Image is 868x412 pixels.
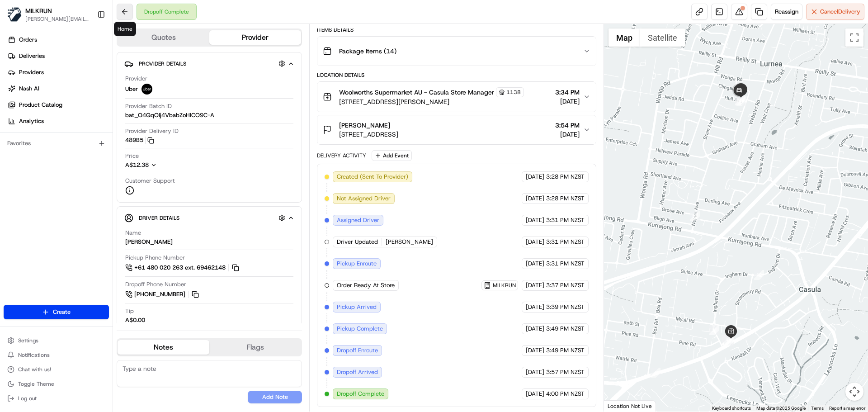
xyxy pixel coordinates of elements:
span: [DATE] [526,325,544,333]
span: Log out [18,395,37,402]
span: [STREET_ADDRESS] [339,130,398,139]
span: Assigned Driver [337,216,379,224]
button: Driver Details [124,210,294,225]
a: Deliveries [4,49,113,63]
button: A$12.38 [125,161,205,169]
span: Not Assigned Driver [337,194,391,203]
div: A$0.00 [125,316,145,324]
span: Providers [19,68,44,76]
a: [PHONE_NUMBER] [125,289,200,299]
span: 3:49 PM NZST [546,325,585,333]
div: 12 [754,270,764,280]
span: Analytics [19,117,44,125]
span: [PERSON_NAME] [339,121,390,130]
div: Home [114,22,136,36]
span: [DATE] [526,368,544,376]
button: MILKRUN [25,6,52,15]
span: Cancel Delivery [820,8,860,16]
div: [PERSON_NAME] [125,238,173,246]
span: Reassign [775,8,798,16]
span: Nash AI [19,85,39,93]
span: Pickup Complete [337,325,383,333]
img: Google [606,400,636,412]
button: Toggle Theme [4,378,109,390]
div: 4 [651,368,660,378]
button: Notes [118,340,209,355]
a: +61 480 020 263 ext. 69462148 [125,263,241,273]
span: Provider Delivery ID [125,127,179,135]
span: [DATE] [526,194,544,203]
span: MILKRUN [493,282,516,289]
span: Chat with us! [18,366,51,373]
span: 3:57 PM NZST [546,368,585,376]
span: Price [125,152,139,160]
a: Analytics [4,114,113,128]
img: MILKRUN [7,7,22,22]
span: Map data ©2025 Google [756,406,806,411]
span: Created (Sent To Provider) [337,173,408,181]
span: Dropoff Arrived [337,368,378,376]
span: [PHONE_NUMBER] [134,290,185,298]
button: Flags [209,340,301,355]
a: Nash AI [4,81,113,96]
span: Package Items ( 14 ) [339,47,396,56]
a: Terms (opens in new tab) [811,406,824,411]
span: Pickup Enroute [337,260,377,268]
div: Location Not Live [604,400,656,412]
span: Dropoff Phone Number [125,280,186,289]
button: Package Items (14) [317,37,595,66]
span: Product Catalog [19,101,62,109]
span: Uber [125,85,138,93]
button: Keyboard shortcuts [712,405,751,412]
a: Providers [4,65,113,80]
div: 5 [722,336,731,346]
span: Pickup Phone Number [125,254,185,262]
span: 3:37 PM NZST [546,281,585,289]
span: 3:31 PM NZST [546,238,585,246]
span: Toggle Theme [18,380,54,388]
span: [DATE] [555,130,580,139]
button: Settings [4,334,109,347]
button: Notifications [4,349,109,361]
span: +61 480 020 263 ext. 69462148 [134,264,226,272]
span: 4:00 PM NZST [546,390,585,398]
span: [DATE] [526,260,544,268]
div: Favorites [4,136,109,151]
div: 8 [722,335,732,345]
img: uber-new-logo.jpeg [142,84,152,95]
span: 3:54 PM [555,121,580,130]
span: Create [53,308,71,316]
button: Toggle fullscreen view [845,28,863,47]
button: [PERSON_NAME][EMAIL_ADDRESS][DOMAIN_NAME] [25,15,90,23]
span: [DATE] [526,216,544,224]
span: bat_O4QqOIj4VbabZoHICO9C-A [125,111,214,119]
button: MILKRUNMILKRUN[PERSON_NAME][EMAIL_ADDRESS][DOMAIN_NAME] [4,4,94,25]
span: 3:28 PM NZST [546,194,585,203]
span: A$12.38 [125,161,149,169]
button: Show street map [609,28,640,47]
span: Dropoff Complete [337,390,384,398]
span: [PERSON_NAME] [386,238,433,246]
span: Orders [19,36,37,44]
span: Pickup Arrived [337,303,377,311]
span: Dropoff Enroute [337,346,378,355]
div: 10 [724,336,734,346]
button: [PERSON_NAME][STREET_ADDRESS]3:54 PM[DATE] [317,115,595,144]
span: 3:31 PM NZST [546,260,585,268]
span: [STREET_ADDRESS][PERSON_NAME] [339,97,524,106]
div: 7 [722,335,732,345]
span: Name [125,229,141,237]
button: Map camera controls [845,383,863,401]
span: Provider Details [139,60,186,67]
button: Create [4,305,109,319]
span: [DATE] [526,173,544,181]
span: 3:28 PM NZST [546,173,585,181]
span: 3:34 PM [555,88,580,97]
button: Reassign [771,4,802,20]
span: 3:39 PM NZST [546,303,585,311]
span: Provider [125,75,147,83]
button: Quotes [118,30,209,45]
button: Chat with us! [4,363,109,376]
span: [DATE] [526,281,544,289]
